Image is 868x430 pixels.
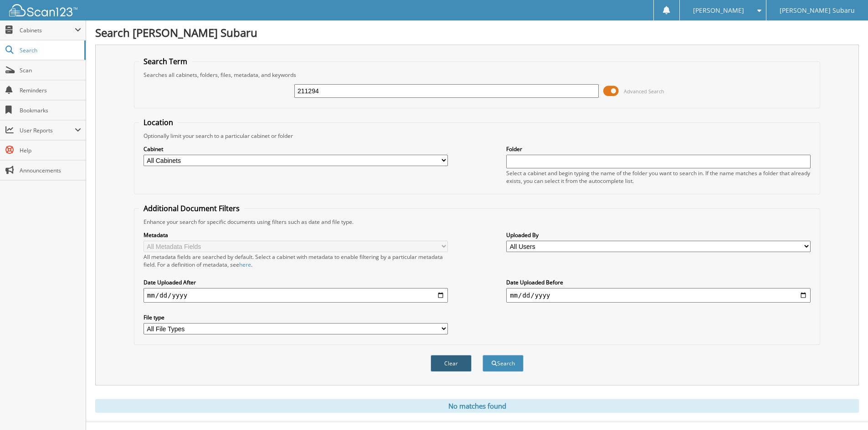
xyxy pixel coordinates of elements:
[144,253,448,268] div: All metadata fields are searched by default. Select a cabinet with metadata to enable filtering b...
[20,26,75,34] span: Cabinets
[139,71,815,79] div: Searches all cabinets, folders, files, metadata, and keywords
[139,117,178,127] legend: Location
[693,8,744,13] span: [PERSON_NAME]
[624,88,664,95] span: Advanced Search
[20,86,81,94] span: Reminders
[139,218,815,226] div: Enhance your search for specific documents using filters such as date and file type.
[506,169,811,185] div: Select a cabinet and begin typing the name of the folder you want to search in. If the name match...
[144,145,448,153] label: Cabinet
[506,288,811,303] input: end
[506,231,811,239] label: Uploaded By
[139,203,244,213] legend: Additional Document Filters
[506,278,811,286] label: Date Uploaded Before
[20,46,80,54] span: Search
[95,399,859,413] div: No matches found
[483,355,524,372] button: Search
[780,8,855,13] span: [PERSON_NAME] Subaru
[144,231,448,239] label: Metadata
[506,145,811,153] label: Folder
[20,106,81,114] span: Bookmarks
[144,278,448,286] label: Date Uploaded After
[239,261,251,268] a: here
[20,147,81,154] span: Help
[20,126,75,134] span: User Reports
[95,25,859,40] h1: Search [PERSON_NAME] Subaru
[9,4,77,16] img: scan123-logo-white.svg
[139,132,815,140] div: Optionally limit your search to a particular cabinet or folder
[139,56,192,66] legend: Search Term
[144,288,448,303] input: start
[20,167,81,174] span: Announcements
[822,386,868,430] iframe: Chat Widget
[144,314,448,321] label: File type
[431,355,472,372] button: Clear
[20,66,81,74] span: Scan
